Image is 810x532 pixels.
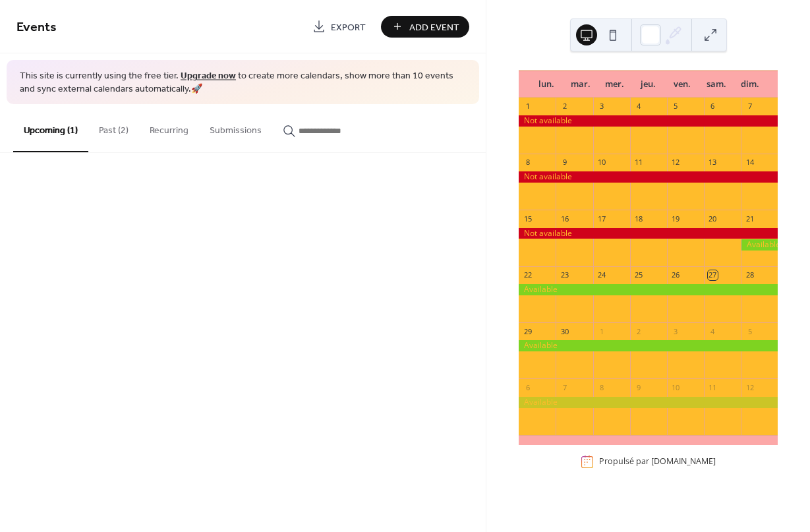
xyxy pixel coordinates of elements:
div: 12 [671,158,681,167]
div: Not available [519,171,778,183]
div: 15 [523,214,533,223]
div: mer. [597,71,631,98]
div: 14 [745,158,755,167]
div: 25 [634,270,644,280]
div: 11 [708,382,718,392]
div: 1 [597,326,607,336]
div: 9 [634,382,644,392]
div: 13 [708,158,718,167]
div: 28 [745,270,755,280]
div: 4 [708,326,718,336]
span: This site is currently using the free tier. to create more calendars, show more than 10 events an... [20,70,466,96]
div: 5 [671,102,681,111]
div: 23 [560,270,569,280]
div: 17 [597,214,607,223]
div: 20 [708,214,718,223]
div: Available [519,397,778,408]
div: 12 [745,382,755,392]
div: 6 [708,102,718,111]
div: Not available [519,115,778,127]
div: 2 [560,102,569,111]
div: 8 [597,382,607,392]
span: Events [16,15,57,40]
a: Export [303,16,376,38]
div: dim. [733,71,767,98]
div: 9 [560,158,569,167]
div: 8 [523,158,533,167]
div: 3 [671,326,681,336]
div: Not available [519,228,778,239]
div: 21 [745,214,755,223]
span: Export [331,20,366,34]
div: 18 [634,214,644,223]
button: Upcoming (1) [13,104,88,152]
button: Recurring [139,104,199,151]
div: jeu. [631,71,666,98]
div: 3 [597,102,607,111]
div: 6 [523,382,533,392]
div: Available [519,340,778,351]
div: 30 [560,326,569,336]
div: 27 [708,270,718,280]
div: 7 [745,102,755,111]
div: 24 [597,270,607,280]
div: 1 [523,102,533,111]
div: 10 [671,382,681,392]
button: Submissions [199,104,272,151]
div: 22 [523,270,533,280]
div: Available [741,239,778,251]
div: sam. [699,71,734,98]
span: Add Event [409,20,459,34]
button: Add Event [381,16,469,38]
div: 26 [671,270,681,280]
div: 19 [671,214,681,223]
div: Available [519,284,778,295]
div: 4 [634,102,644,111]
div: 2 [634,326,644,336]
div: mar. [564,71,598,98]
div: 7 [560,382,569,392]
div: ven. [665,71,699,98]
div: 29 [523,326,533,336]
div: 10 [597,158,607,167]
div: 5 [745,326,755,336]
div: lun. [529,71,564,98]
div: Propulsé par [599,456,716,467]
div: 11 [634,158,644,167]
div: 16 [560,214,569,223]
a: Upgrade now [181,67,236,85]
a: [DOMAIN_NAME] [651,456,716,467]
button: Past (2) [88,104,139,151]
